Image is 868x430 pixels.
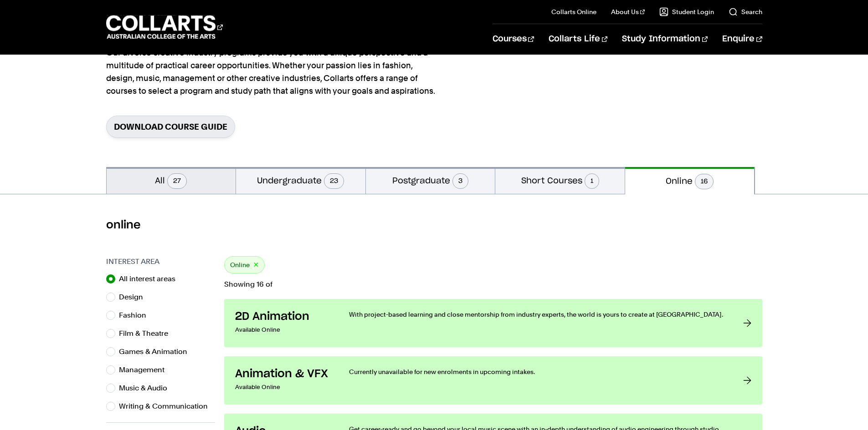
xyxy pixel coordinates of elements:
span: 1 [585,173,599,189]
span: 23 [324,173,344,189]
span: 27 [167,173,187,189]
label: Design [119,291,150,304]
h3: Animation & VFX [235,367,331,381]
a: Study Information [622,24,708,54]
label: Management [119,364,172,376]
h3: Interest Area [106,256,215,267]
h3: 2D Animation [235,310,331,324]
button: Postgraduate3 [366,167,495,194]
a: Student Login [659,7,714,16]
label: All interest areas [119,273,183,285]
a: Download Course Guide [106,116,235,138]
p: Available Online [235,324,331,336]
span: 16 [695,174,714,189]
p: Currently unavailable for new enrolments in upcoming intakes. [349,367,725,376]
a: About Us [611,7,645,16]
p: Our diverse creative industry programs provide you with a unique perspective and a multitude of p... [106,46,439,97]
a: 2D Animation Available Online With project-based learning and close mentorship from industry expe... [224,299,762,347]
label: Fashion [119,309,154,322]
a: Collarts Online [551,7,596,16]
button: × [253,260,259,270]
a: Enquire [722,24,762,54]
span: 3 [452,173,468,189]
a: Search [729,7,762,16]
button: All27 [107,167,236,194]
label: Film & Theatre [119,327,175,340]
button: Short Courses1 [495,167,625,194]
button: Undergraduate23 [236,167,365,194]
p: Showing 16 of [224,281,762,288]
h2: online [106,218,762,233]
label: Music & Audio [119,382,175,395]
label: Writing & Communication [119,400,215,413]
div: Go to homepage [106,14,223,40]
div: Online [224,256,265,273]
p: With project-based learning and close mentorship from industry experts, the world is yours to cre... [349,310,725,319]
label: Games & Animation [119,345,195,358]
a: Collarts Life [549,24,607,54]
button: Online16 [625,167,755,194]
a: Courses [493,24,534,54]
a: Animation & VFX Available Online Currently unavailable for new enrolments in upcoming intakes. [224,356,762,405]
p: Available Online [235,381,331,394]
